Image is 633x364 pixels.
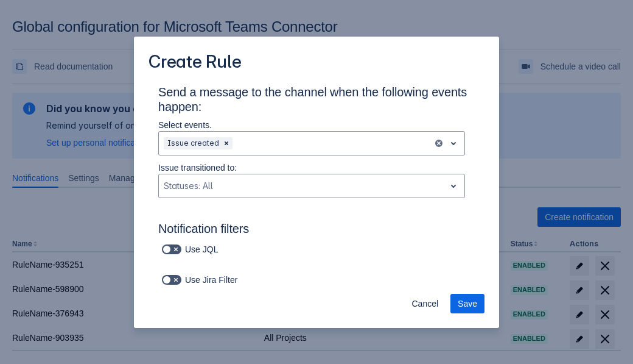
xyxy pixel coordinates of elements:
[158,241,239,258] div: Use JQL
[149,51,242,75] h3: Create Rule
[158,85,475,119] h3: Send a message to the channel when the following events happen:
[411,294,438,313] span: Cancel
[404,294,446,313] button: Cancel
[446,136,461,151] span: open
[158,162,465,174] p: Issue transitioned to:
[158,221,475,241] h3: Notification filters
[220,137,233,149] div: Remove Issue created
[158,119,465,131] p: Select events.
[158,271,254,288] div: Use Jira Filter
[134,84,499,285] div: Scrollable content
[450,294,484,313] button: Save
[434,138,444,148] button: clear
[446,179,461,193] span: open
[164,137,220,149] div: Issue created
[458,294,477,313] span: Save
[222,138,231,148] span: Clear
